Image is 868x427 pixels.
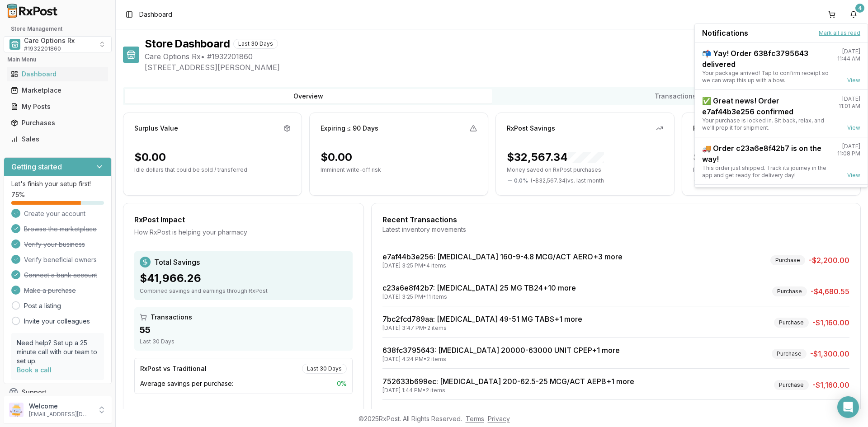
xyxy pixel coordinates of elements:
[507,124,555,133] div: RxPost Savings
[134,124,178,133] div: Surplus Value
[837,396,859,418] div: Open Intercom Messenger
[140,364,207,373] div: RxPost vs Traditional
[7,115,108,131] a: Purchases
[4,36,112,52] button: Select a view
[772,349,807,359] div: Purchase
[837,150,860,157] div: 11:08 PM
[7,82,108,99] a: Marketplace
[134,214,353,225] div: RxPost Impact
[837,55,860,62] div: 11:44 AM
[839,103,860,110] div: 11:01 AM
[337,379,347,388] span: 0 %
[847,124,860,131] a: View
[140,338,347,345] div: Last 30 Days
[134,166,291,174] p: Idle dollars that could be sold / transferred
[4,25,112,33] h2: Store Management
[11,118,104,127] div: Purchases
[24,225,97,234] span: Browse the marketplace
[488,415,510,422] a: Privacy
[140,379,233,388] span: Average savings per purchase:
[702,143,830,164] div: 🚚 Order c23a6e8f42b7 is on the way!
[139,10,172,19] span: Dashboard
[321,166,477,174] p: Imminent write-off risk
[125,89,492,103] button: Overview
[382,377,634,386] a: 752633b699ec: [MEDICAL_DATA] 200-62.5-25 MCG/ACT AEPB+1 more
[693,150,761,164] div: $0.00
[382,293,576,300] div: [DATE] 3:25 PM • 11 items
[466,415,484,422] a: Terms
[855,4,864,13] div: 4
[17,338,99,366] p: Need help? Set up a 25 minute call with our team to set up.
[507,150,604,164] div: $32,567.34
[812,380,849,390] span: -$1,160.00
[11,190,25,199] span: 75 %
[382,387,634,394] div: [DATE] 1:44 PM • 2 items
[774,380,809,390] div: Purchase
[7,66,108,82] a: Dashboard
[702,117,831,131] div: Your purchase is locked in. Sit back, relax, and we'll prep it for shipment.
[4,4,61,18] img: RxPost Logo
[4,384,112,400] button: Support
[842,143,860,150] div: [DATE]
[134,150,166,164] div: $0.00
[24,36,75,45] span: Care Options Rx
[145,37,230,51] h1: Store Dashboard
[134,228,353,237] div: How RxPost is helping your pharmacy
[24,286,76,295] span: Make a purchase
[7,56,108,63] h2: Main Menu
[702,70,830,84] div: Your package arrived! Tap to confirm receipt so we can wrap this up with a bow.
[514,177,528,184] span: 0.0 %
[507,166,663,174] p: Money saved on RxPost purchases
[812,317,849,328] span: -$1,160.00
[811,286,849,297] span: -$4,680.55
[11,70,104,79] div: Dashboard
[145,51,861,62] span: Care Options Rx • # 1932201860
[846,7,861,22] button: 4
[810,348,849,359] span: -$1,300.00
[702,164,830,179] div: This order just shipped. Track its journey in the app and get ready for delivery day!
[24,240,85,249] span: Verify your business
[492,89,859,103] button: Transactions
[140,271,347,286] div: $41,966.26
[24,209,85,218] span: Create your account
[382,214,849,225] div: Recent Transactions
[139,10,172,19] nav: breadcrumb
[321,124,378,133] div: Expiring ≤ 90 Days
[809,255,849,266] span: -$2,200.00
[382,283,576,292] a: c23a6e8f42b7: [MEDICAL_DATA] 25 MG TB24+10 more
[382,262,623,269] div: [DATE] 3:25 PM • 4 items
[847,172,860,179] a: View
[4,83,112,98] button: Marketplace
[24,255,97,264] span: Verify beneficial owners
[702,28,748,38] span: Notifications
[9,403,24,417] img: User avatar
[17,366,52,374] a: Book a call
[531,177,604,184] span: ( - $32,567.34 ) vs. last month
[11,102,104,111] div: My Posts
[382,252,623,261] a: e7af44b3e256: [MEDICAL_DATA] 160-9-4.8 MCG/ACT AERO+3 more
[819,29,860,37] button: Mark all as read
[151,313,192,322] span: Transactions
[11,135,104,144] div: Sales
[7,99,108,115] a: My Posts
[772,286,807,296] div: Purchase
[693,124,744,133] div: RxPost Earnings
[7,131,108,147] a: Sales
[382,324,582,332] div: [DATE] 3:47 PM • 2 items
[4,132,112,146] button: Sales
[4,67,112,81] button: Dashboard
[847,77,860,84] a: View
[382,314,582,324] a: 7bc2fcd789aa: [MEDICAL_DATA] 49-51 MG TABS+1 more
[24,301,61,310] a: Post a listing
[302,364,347,374] div: Last 30 Days
[24,271,97,280] span: Connect a bank account
[140,324,347,336] div: 55
[140,287,347,295] div: Combined savings and earnings through RxPost
[11,161,62,172] h3: Getting started
[24,45,61,52] span: # 1932201860
[4,116,112,130] button: Purchases
[11,179,104,188] p: Let's finish your setup first!
[29,402,92,411] p: Welcome
[382,356,620,363] div: [DATE] 4:24 PM • 2 items
[702,95,831,117] div: ✅ Great news! Order e7af44b3e256 confirmed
